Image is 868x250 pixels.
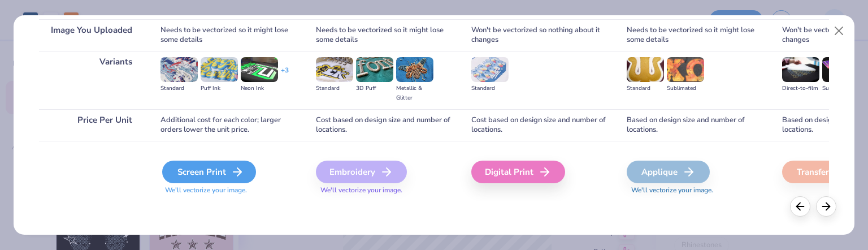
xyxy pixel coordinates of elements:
div: Standard [316,84,353,93]
div: Won't be vectorized so nothing about it changes [471,19,610,51]
img: Standard [627,57,664,82]
div: Applique [627,161,710,183]
div: Transfers [782,161,865,183]
div: Sublimated [667,84,704,93]
div: Direct-to-film [782,84,819,93]
img: Neon Ink [241,57,278,82]
div: Digital Print [471,161,565,183]
div: Supacolor [822,84,860,93]
span: We'll vectorize your image. [160,186,299,195]
img: Direct-to-film [782,57,819,82]
div: Variants [39,51,144,109]
button: Close [828,20,850,42]
div: Price Per Unit [39,109,144,141]
div: Needs to be vectorized so it might lose some details [316,19,454,51]
img: 3D Puff [356,57,393,82]
div: Image You Uploaded [39,19,144,51]
img: Standard [316,57,353,82]
img: Metallic & Glitter [396,57,433,82]
img: Sublimated [667,57,704,82]
div: Needs to be vectorized so it might lose some details [627,19,765,51]
div: Additional cost for each color; larger orders lower the unit price. [160,109,299,141]
img: Puff Ink [201,57,238,82]
div: Screen Print [162,161,256,183]
div: Based on design size and number of locations. [627,109,765,141]
div: Standard [160,84,198,93]
div: Puff Ink [201,84,238,93]
div: Embroidery [316,161,407,183]
img: Standard [160,57,198,82]
div: Neon Ink [241,84,278,93]
div: Cost based on design size and number of locations. [316,109,454,141]
div: + 3 [281,66,289,85]
div: Standard [471,84,509,93]
div: Standard [627,84,664,93]
img: Supacolor [822,57,860,82]
div: Cost based on design size and number of locations. [471,109,610,141]
span: We'll vectorize your image. [627,186,765,195]
div: Metallic & Glitter [396,84,433,103]
div: Needs to be vectorized so it might lose some details [160,19,299,51]
span: We'll vectorize your image. [316,186,454,195]
img: Standard [471,57,509,82]
div: 3D Puff [356,84,393,93]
